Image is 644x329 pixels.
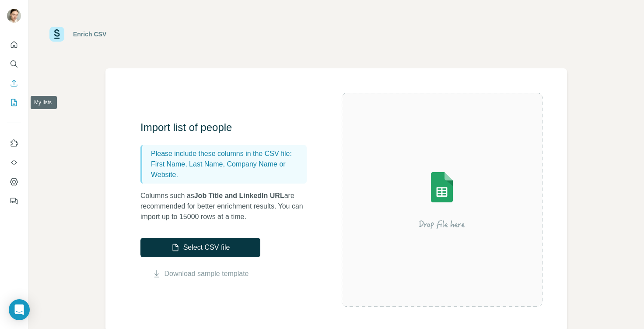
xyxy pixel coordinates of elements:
[7,37,21,53] button: Quick start
[7,95,21,110] button: My lists
[140,120,315,134] h3: Import list of people
[7,193,21,209] button: Feedback
[194,192,284,199] span: Job Title and LinkedIn URL
[140,269,260,279] button: Download sample template
[363,147,521,252] img: Surfe Illustration - Drop file here or select below
[151,159,303,180] p: First Name, Last Name, Company Name or Website.
[7,56,21,72] button: Search
[140,191,315,222] p: Columns such as are recommended for better enrichment results. You can import up to 15000 rows at...
[9,299,30,320] div: Open Intercom Messenger
[7,135,21,151] button: Use Surfe on LinkedIn
[7,75,21,91] button: Enrich CSV
[7,9,21,23] img: Avatar
[164,269,249,279] a: Download sample template
[151,149,303,159] p: Please include these columns in the CSV file:
[73,30,106,39] div: Enrich CSV
[49,27,64,42] img: Surfe Logo
[140,238,260,257] button: Select CSV file
[7,174,21,190] button: Dashboard
[7,155,21,170] button: Use Surfe API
